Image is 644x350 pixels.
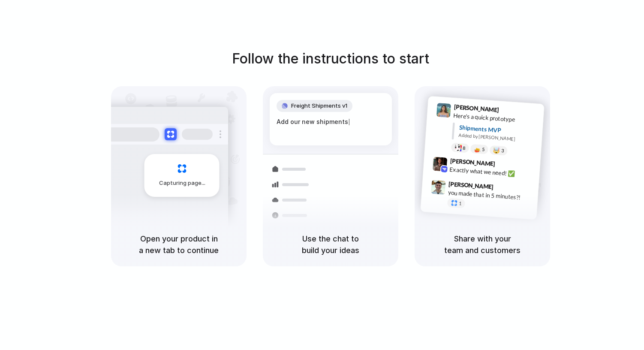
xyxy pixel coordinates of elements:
[348,118,350,125] span: |
[459,123,538,137] div: Shipments MVP
[493,147,500,154] div: 🤯
[458,132,537,144] div: Added by [PERSON_NAME]
[482,147,485,152] span: 5
[448,179,494,192] span: [PERSON_NAME]
[448,188,533,202] div: you made that in 5 minutes?!
[454,102,499,115] span: [PERSON_NAME]
[501,148,504,153] span: 3
[496,183,514,193] span: 9:47 AM
[459,201,462,206] span: 1
[502,106,519,117] span: 9:41 AM
[273,233,388,256] h5: Use the chat to build your ideas
[291,102,347,110] span: Freight Shipments v1
[450,156,495,169] span: [PERSON_NAME]
[449,165,535,180] div: Exactly what we need! ✅
[232,48,429,69] h1: Follow the instructions to start
[463,146,466,151] span: 8
[121,233,236,256] h5: Open your product in a new tab to continue
[453,111,539,126] div: Here's a quick prototype
[425,233,540,256] h5: Share with your team and customers
[498,160,515,171] span: 9:42 AM
[277,117,385,127] div: Add our new shipments
[159,179,207,187] span: Capturing page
